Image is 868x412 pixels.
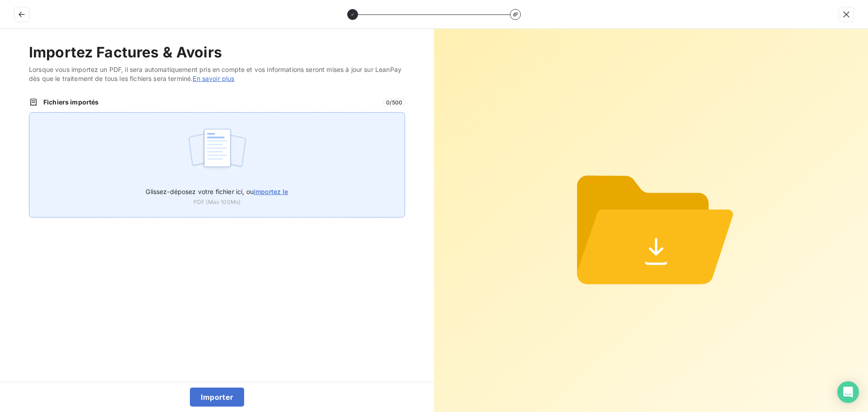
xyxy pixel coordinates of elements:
[190,388,245,407] button: Importer
[193,75,234,82] a: En savoir plus
[187,123,247,181] img: illustration
[254,188,288,195] span: importez le
[29,65,405,83] span: Lorsque vous importez un PDF, il sera automatiquement pris en compte et vos informations seront m...
[193,198,241,206] span: PDF (Max 100Mo)
[837,381,859,403] div: Open Intercom Messenger
[146,188,288,195] span: Glissez-déposez votre fichier ici, ou
[43,98,378,107] span: Fichiers importés
[29,43,405,62] h2: Importez Factures & Avoirs
[383,98,405,106] span: 0 / 500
